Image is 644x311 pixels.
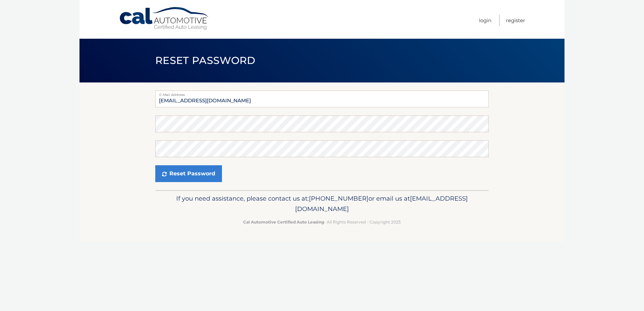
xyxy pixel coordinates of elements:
label: E-Mail Address [155,91,489,96]
a: Cal Automotive [119,7,210,31]
strong: Cal Automotive Certified Auto Leasing [243,219,324,224]
a: Login [479,15,491,26]
span: [PHONE_NUMBER] [309,195,368,202]
input: E-mail Address [155,91,489,107]
p: - All Rights Reserved - Copyright 2025 [160,218,484,226]
button: Reset Password [155,165,222,182]
a: Register [506,15,525,26]
span: Reset Password [155,54,255,67]
p: If you need assistance, please contact us at: or email us at [160,193,484,215]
